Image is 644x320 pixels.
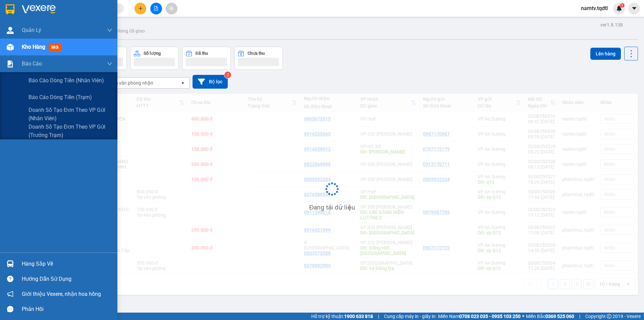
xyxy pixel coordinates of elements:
span: Quản Lý [22,26,41,34]
img: warehouse-icon [7,27,14,34]
div: Phản hồi [22,304,112,314]
span: Miền Nam [438,313,521,320]
strong: 0369 525 060 [545,314,574,319]
div: Hướng dẫn sử dụng [22,274,112,284]
span: down [107,61,112,66]
button: file-add [150,3,162,14]
button: Hàng đã giao [111,23,150,39]
div: Chọn văn phòng nhận [107,80,153,86]
strong: 1900 633 818 [344,314,373,319]
span: | [378,313,379,320]
button: Số lượng [130,47,179,70]
span: | [579,313,580,320]
svg: open [180,80,185,86]
button: plus [135,3,146,14]
span: plus [138,6,143,11]
div: Đang tải dữ liệu [309,202,355,213]
img: icon-new-feature [616,5,622,11]
button: Đã thu [182,47,231,70]
button: caret-down [628,3,640,14]
span: Doanh số tạo đơn theo VP gửi (trưởng trạm) [29,123,112,139]
sup: 2 [224,72,231,78]
span: Miền Bắc [526,313,574,320]
span: Kho hàng [22,44,45,50]
span: mới [49,44,61,51]
span: aim [169,6,174,11]
span: caret-down [631,5,637,11]
img: warehouse-icon [7,44,14,51]
span: Hỗ trợ kỹ thuật: [311,313,373,320]
img: solution-icon [7,60,14,67]
span: 1 [621,3,623,8]
span: Cung cấp máy in - giấy in: [384,313,436,320]
span: Giới thiệu Vexere, nhận hoa hồng [22,290,101,298]
span: notification [7,291,13,297]
span: down [107,28,112,33]
button: aim [166,3,177,14]
span: Báo cáo dòng tiền (trạm) [29,93,92,101]
span: Báo cáo [22,59,42,68]
button: Lên hàng [590,48,621,60]
sup: 1 [620,3,625,8]
div: Hàng sắp về [22,259,112,269]
div: Đã thu [196,51,208,56]
span: namtv.tqdtl [576,4,613,12]
div: Chưa thu [248,51,265,56]
span: file-add [154,6,158,11]
span: question-circle [7,276,13,282]
img: warehouse-icon [7,260,14,267]
div: ver 1.8.138 [600,21,623,29]
button: Bộ lọc [193,75,228,89]
span: Doanh số tạo đơn theo VP gửi (nhân viên) [29,106,112,123]
span: Báo cáo dòng tiền (nhân viên) [29,76,104,85]
span: copyright [607,314,611,319]
strong: 0708 023 035 - 0935 103 250 [459,314,521,319]
button: Chưa thu [234,47,283,70]
img: logo-vxr [6,4,14,14]
div: Số lượng [144,51,161,56]
span: ⚪️ [522,315,524,318]
span: message [7,306,13,312]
